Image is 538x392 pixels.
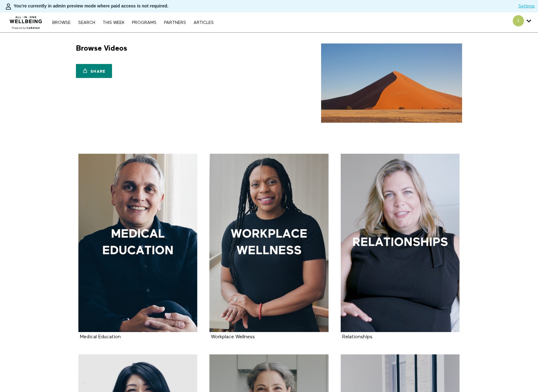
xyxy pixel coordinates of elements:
[518,3,535,9] a: Settings
[508,12,536,32] div: Secondary
[129,21,160,25] a: PROGRAMS
[211,335,255,339] a: Workplace Wellness
[80,335,121,339] a: Medical Education
[209,154,329,332] a: Workplace Wellness
[5,3,12,10] img: person-bdfc0eaa9744423c596e6e1c01710c89950b1dff7c83b5d61d716cfd8139584f.svg
[7,11,45,30] img: CARAVAN
[321,43,462,123] img: Browse Videos
[76,64,112,78] a: Share
[100,21,128,25] a: THIS WEEK
[190,21,217,25] a: ARTICLES
[78,154,198,332] a: Medical Education
[342,335,372,339] a: Relationships
[75,21,98,25] a: Search
[49,19,217,25] nav: Primary
[76,43,127,53] h1: Browse Videos
[161,21,189,25] a: PARTNERS
[49,21,74,25] a: Browse
[341,154,460,332] a: Relationships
